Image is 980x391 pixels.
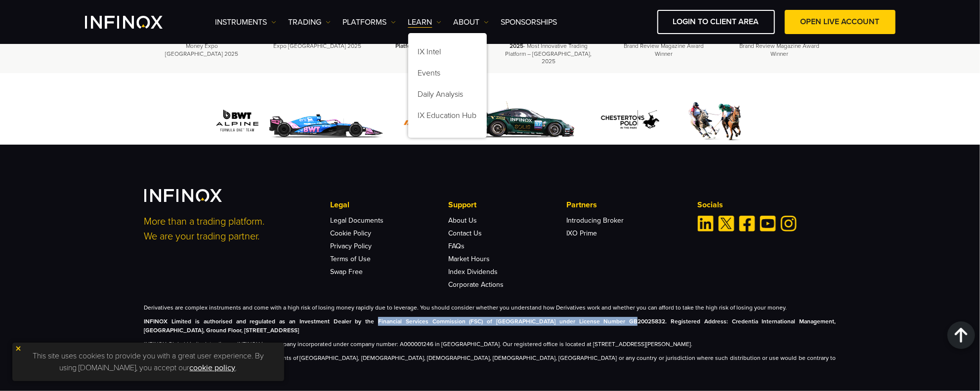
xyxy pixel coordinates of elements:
[501,16,557,28] a: SPONSORSHIPS
[566,216,624,225] a: Introducing Broker
[190,363,236,373] a: cookie policy
[85,16,186,29] a: INFINOX Logo
[331,229,372,237] a: Cookie Policy
[734,35,825,58] p: - Brand Review Magazine Award Winner
[619,35,710,58] p: - Brand Review Magazine Award Winner
[144,214,317,244] p: More than a trading platform. We are your trading partner.
[17,348,279,376] p: This site uses cookies to provide you with a great user experience. By using [DOMAIN_NAME], you a...
[448,242,465,250] a: FAQs
[719,216,734,232] a: Twitter
[408,64,487,85] a: Events
[448,216,477,225] a: About Us
[657,10,775,34] a: LOGIN TO CLIENT AREA
[448,280,504,289] a: Corporate Actions
[698,199,836,211] p: Socials
[157,35,248,58] p: - Money Expo [GEOGRAPHIC_DATA] 2025
[144,340,836,349] p: INFINOX Global Limited, trading as INFINOX is a company incorporated under company number: A00000...
[144,353,836,371] p: The information on this site is not directed at residents of [GEOGRAPHIC_DATA], [DEMOGRAPHIC_DATA...
[331,242,372,250] a: Privacy Policy
[408,43,487,64] a: IX Intel
[448,268,498,276] a: Index Dividends
[503,35,594,65] p: - Most Innovative Trading Platform – [GEOGRAPHIC_DATA], 2025
[15,345,22,352] img: yellow close icon
[781,216,797,232] a: Instagram
[144,318,836,334] strong: INFINOX Limited is authorised and regulated as an Investment Dealer by the Financial Services Com...
[144,303,836,312] p: Derivatives are complex instruments and come with a high risk of losing money rapidly due to leve...
[387,35,478,58] p: - World business outlook
[331,255,371,263] a: Terms of Use
[331,216,384,225] a: Legal Documents
[698,216,714,232] a: Linkedin
[760,216,776,232] a: Youtube
[739,216,755,232] a: Facebook
[448,255,490,263] a: Market Hours
[331,268,363,276] a: Swap Free
[785,10,895,34] a: OPEN LIVE ACCOUNT
[454,16,489,28] a: ABOUT
[215,16,276,28] a: Instruments
[566,199,684,211] p: Partners
[408,85,487,107] a: Daily Analysis
[408,16,441,28] a: Learn
[343,16,396,28] a: PLATFORMS
[448,229,482,237] a: Contact Us
[289,16,331,28] a: TRADING
[331,199,448,211] p: Legal
[448,199,566,211] p: Support
[408,107,487,128] a: IX Education Hub
[566,229,597,237] a: IXO Prime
